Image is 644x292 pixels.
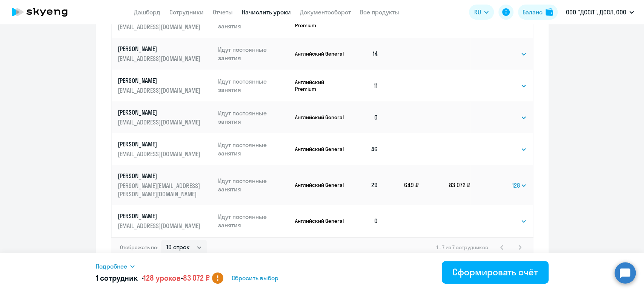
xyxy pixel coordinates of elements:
[134,8,160,16] a: Дашборд
[118,172,202,180] p: [PERSON_NAME]
[118,212,202,220] p: [PERSON_NAME]
[523,8,543,17] div: Баланс
[118,150,202,158] p: [EMAIL_ADDRESS][DOMAIN_NAME]
[452,266,538,278] div: Сформировать счёт
[118,108,212,126] a: [PERSON_NAME][EMAIL_ADDRESS][DOMAIN_NAME]
[118,118,202,126] p: [EMAIL_ADDRESS][DOMAIN_NAME]
[242,8,291,16] a: Начислить уроки
[518,5,558,20] button: Балансbalance
[474,8,481,17] span: RU
[96,273,210,283] h5: 1 сотрудник • •
[295,182,346,188] p: Английский General
[419,165,470,205] td: 83 072 ₽
[360,8,399,16] a: Все продукты
[562,3,638,21] button: ООО "ДССЛ", ДССЛ, ООО
[118,108,202,116] p: [PERSON_NAME]
[232,273,278,283] span: Сбросить выбор
[118,140,202,148] p: [PERSON_NAME]
[346,38,384,70] td: 14
[546,8,553,16] img: balance
[218,45,289,62] p: Идут постоянные занятия
[346,70,384,101] td: 11
[469,5,494,20] button: RU
[118,45,212,63] a: [PERSON_NAME][EMAIL_ADDRESS][DOMAIN_NAME]
[118,222,202,230] p: [EMAIL_ADDRESS][DOMAIN_NAME]
[218,109,289,126] p: Идут постоянные занятия
[118,76,202,85] p: [PERSON_NAME]
[118,172,212,198] a: [PERSON_NAME][PERSON_NAME][EMAIL_ADDRESS][PERSON_NAME][DOMAIN_NAME]
[118,54,202,63] p: [EMAIL_ADDRESS][DOMAIN_NAME]
[118,182,202,198] p: [PERSON_NAME][EMAIL_ADDRESS][PERSON_NAME][DOMAIN_NAME]
[346,101,384,133] td: 0
[295,114,346,121] p: Английский General
[346,205,384,237] td: 0
[96,262,127,271] span: Подробнее
[437,244,488,251] span: 1 - 7 из 7 сотрудников
[118,23,202,31] p: [EMAIL_ADDRESS][DOMAIN_NAME]
[120,244,158,251] span: Отображать по:
[295,79,346,92] p: Английский Premium
[295,146,346,152] p: Английский General
[566,8,626,17] p: ООО "ДССЛ", ДССЛ, ООО
[384,165,419,205] td: 649 ₽
[295,217,346,224] p: Английский General
[218,141,289,157] p: Идут постоянные занятия
[183,273,210,283] span: 83 072 ₽
[218,177,289,193] p: Идут постоянные занятия
[218,77,289,94] p: Идут постоянные занятия
[442,261,548,284] button: Сформировать счёт
[346,165,384,205] td: 29
[295,50,346,57] p: Английский General
[213,8,233,16] a: Отчеты
[169,8,204,16] a: Сотрудники
[118,76,212,95] a: [PERSON_NAME][EMAIL_ADDRESS][DOMAIN_NAME]
[300,8,351,16] a: Документооборот
[218,213,289,229] p: Идут постоянные занятия
[118,45,202,53] p: [PERSON_NAME]
[118,212,212,230] a: [PERSON_NAME][EMAIL_ADDRESS][DOMAIN_NAME]
[118,140,212,158] a: [PERSON_NAME][EMAIL_ADDRESS][DOMAIN_NAME]
[143,273,181,283] span: 128 уроков
[118,86,202,95] p: [EMAIL_ADDRESS][DOMAIN_NAME]
[346,133,384,165] td: 46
